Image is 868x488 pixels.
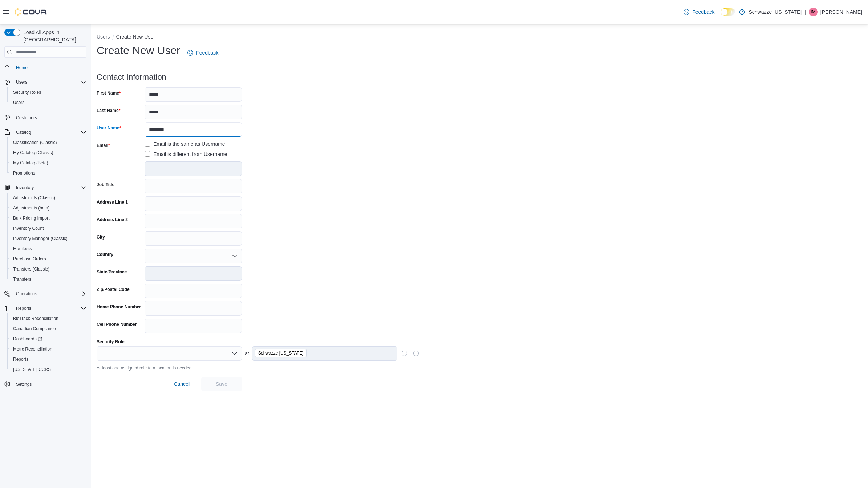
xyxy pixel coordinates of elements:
[10,169,38,177] a: Promotions
[13,316,58,321] span: BioTrack Reconciliation
[97,234,105,240] label: City
[97,199,128,205] label: Address Line 1
[13,170,35,176] span: Promotions
[10,365,86,374] span: Washington CCRS
[1,127,89,137] button: Catalog
[10,234,70,243] a: Inventory Manager (Classic)
[97,73,166,81] h3: Contact Information
[7,168,89,178] button: Promotions
[10,224,47,233] a: Inventory Count
[10,255,86,263] span: Purchase Orders
[721,8,736,16] input: Dark Mode
[10,88,86,97] span: Security Roles
[97,304,141,310] label: Home Phone Number
[145,140,225,148] label: Email is the same as Username
[97,269,127,275] label: State/Province
[10,244,35,253] a: Manifests
[7,244,89,254] button: Manifests
[97,252,113,257] label: Country
[97,90,121,96] label: First Name
[13,140,57,145] span: Classification (Classic)
[13,113,40,122] a: Customers
[13,236,68,241] span: Inventory Manager (Classic)
[13,78,30,87] button: Users
[10,324,86,333] span: Canadian Compliance
[216,380,227,388] span: Save
[820,8,862,16] p: [PERSON_NAME]
[749,8,802,16] p: Schwazze [US_STATE]
[13,63,31,72] a: Home
[97,346,862,361] div: at
[10,138,86,147] span: Classification (Classic)
[13,128,86,137] span: Catalog
[97,339,125,345] label: Security Role
[97,321,137,327] label: Cell Phone Number
[7,334,89,344] a: Dashboards
[7,148,89,158] button: My Catalog (Classic)
[10,265,86,273] span: Transfers (Classic)
[97,364,862,371] div: At least one assigned role to a location is needed.
[10,345,86,353] span: Metrc Reconciliation
[13,380,35,389] a: Settings
[171,377,192,391] button: Cancel
[13,266,49,272] span: Transfers (Classic)
[1,112,89,123] button: Customers
[13,100,24,105] span: Users
[10,148,86,157] span: My Catalog (Classic)
[1,183,89,193] button: Inventory
[10,159,86,167] span: My Catalog (Beta)
[4,59,86,408] nav: Complex example
[97,108,120,113] label: Last Name
[13,63,86,72] span: Home
[16,115,37,121] span: Customers
[13,256,46,262] span: Purchase Orders
[97,125,121,131] label: User Name
[1,62,89,73] button: Home
[13,289,40,298] button: Operations
[97,182,114,188] label: Job Title
[13,304,34,313] button: Reports
[97,43,180,58] h1: Create New User
[804,8,806,16] p: |
[13,128,34,137] button: Catalog
[1,77,89,87] button: Users
[10,204,86,212] span: Adjustments (beta)
[7,203,89,213] button: Adjustments (beta)
[13,160,48,166] span: My Catalog (Beta)
[10,365,54,374] a: [US_STATE] CCRS
[681,5,717,19] a: Feedback
[13,150,53,156] span: My Catalog (Classic)
[7,354,89,364] button: Reports
[7,264,89,274] button: Transfers (Classic)
[7,97,89,108] button: Users
[13,225,44,231] span: Inventory Count
[10,98,86,107] span: Users
[10,355,86,364] span: Reports
[174,380,190,388] span: Cancel
[16,291,37,297] span: Operations
[10,138,60,147] a: Classification (Classic)
[10,214,53,223] a: Bulk Pricing Import
[97,287,130,292] label: Zip/Postal Code
[13,380,86,389] span: Settings
[10,148,56,157] a: My Catalog (Classic)
[13,289,86,298] span: Operations
[97,33,862,42] nav: An example of EuiBreadcrumbs
[7,213,89,223] button: Bulk Pricing Import
[13,215,50,221] span: Bulk Pricing Import
[196,49,218,56] span: Feedback
[20,29,86,43] span: Load All Apps in [GEOGRAPHIC_DATA]
[13,195,55,201] span: Adjustments (Classic)
[10,234,86,243] span: Inventory Manager (Classic)
[7,274,89,284] button: Transfers
[10,88,44,97] a: Security Roles
[13,367,51,372] span: [US_STATE] CCRS
[97,34,110,40] button: Users
[10,265,52,273] a: Transfers (Classic)
[1,303,89,313] button: Reports
[811,8,815,16] span: IM
[7,223,89,233] button: Inventory Count
[16,79,27,85] span: Users
[15,8,47,16] img: Cova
